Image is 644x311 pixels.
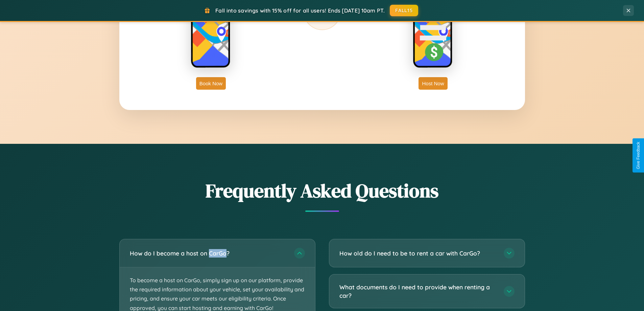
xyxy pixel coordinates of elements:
div: Give Feedback [636,142,641,169]
h3: What documents do I need to provide when renting a car? [339,283,497,299]
h3: How old do I need to be to rent a car with CarGo? [339,249,497,258]
button: FALL15 [390,5,418,16]
button: Book Now [196,77,226,90]
h2: Frequently Asked Questions [119,178,525,204]
span: Fall into savings with 15% off for all users! Ends [DATE] 10am PT. [215,7,385,14]
h3: How do I become a host on CarGo? [130,249,287,258]
button: Host Now [419,77,447,90]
